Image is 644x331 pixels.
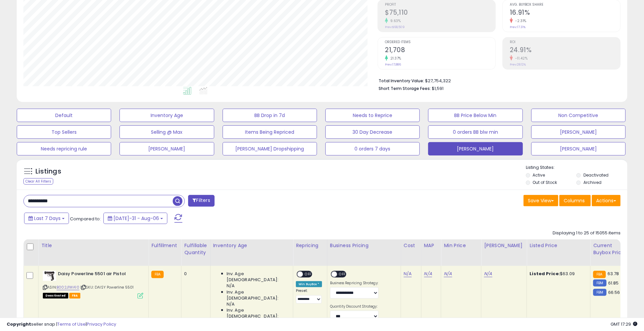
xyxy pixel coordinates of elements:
[432,85,444,92] span: $1,591
[303,271,314,277] span: OFF
[592,195,621,206] button: Actions
[385,3,495,7] span: Profit
[530,242,587,249] div: Listed Price
[227,271,288,283] span: Inv. Age [DEMOGRAPHIC_DATA]:
[184,271,205,277] div: 0
[330,304,379,309] label: Quantity Discount Strategy:
[388,18,401,23] small: 9.63%
[510,40,620,44] span: ROI
[23,178,53,185] div: Clear All Filters
[227,289,288,301] span: Inv. Age [DEMOGRAPHIC_DATA]:
[223,125,317,139] button: Items Being Repriced
[70,216,101,222] span: Compared to:
[526,164,627,171] p: Listing States:
[533,180,557,185] label: Out of Stock
[553,230,621,236] div: Displaying 1 to 25 of 15055 items
[35,167,61,176] h5: Listings
[484,270,492,277] a: N/A
[559,195,591,206] button: Columns
[531,142,626,155] button: [PERSON_NAME]
[510,63,526,67] small: Prev: 28.12%
[43,271,56,281] img: 41hHefnV05L._SL40_.jpg
[385,46,495,55] h2: 21,708
[17,142,111,155] button: Needs repricing rule
[608,289,620,296] span: 66.56
[510,3,620,7] span: Avg. Buybox Share
[510,9,620,18] h2: 16.91%
[41,242,146,249] div: Title
[58,271,139,279] b: Daisy Powerline 5501 air Pistol
[223,109,317,122] button: BB Drop in 7d
[424,270,432,277] a: N/A
[385,40,495,44] span: Ordered Items
[24,213,69,224] button: Last 7 Days
[428,125,522,139] button: 0 orders BB blw min
[611,321,637,327] span: 2025-08-14 17:29 GMT
[296,281,322,287] div: Win BuyBox *
[69,293,81,299] span: FBA
[444,242,478,249] div: Min Price
[296,289,322,304] div: Preset:
[87,321,116,327] a: Privacy Policy
[17,109,111,122] button: Default
[513,18,527,23] small: -2.31%
[213,242,290,249] div: Inventory Age
[524,195,558,206] button: Save View
[564,197,585,204] span: Columns
[227,307,288,319] span: Inv. Age [DEMOGRAPHIC_DATA]:
[296,242,324,249] div: Repricing
[330,242,398,249] div: Business Pricing
[531,109,626,122] button: Non Competitive
[388,56,401,61] small: 21.37%
[513,56,528,61] small: -11.42%
[510,46,620,55] h2: 24.91%
[151,242,178,249] div: Fulfillment
[325,142,420,155] button: 0 orders 7 days
[385,25,405,29] small: Prev: $68,509
[531,125,626,139] button: [PERSON_NAME]
[428,142,522,155] button: [PERSON_NAME]
[119,142,214,155] button: [PERSON_NAME]
[34,215,61,222] span: Last 7 Days
[113,215,159,222] span: [DATE]-31 - Aug-06
[404,242,418,249] div: Cost
[330,281,379,286] label: Business Repricing Strategy:
[17,125,111,139] button: Top Sellers
[7,321,116,328] div: seller snap | |
[325,109,420,122] button: Needs to Reprice
[593,242,628,256] div: Current Buybox Price
[188,195,214,207] button: Filters
[379,86,431,91] b: Short Term Storage Fees:
[530,271,585,277] div: $63.09
[184,242,207,256] div: Fulfillable Quantity
[583,172,609,178] label: Deactivated
[151,271,164,278] small: FBA
[227,283,235,289] span: N/A
[119,125,214,139] button: Selling @ Max
[80,285,134,290] span: | SKU: DAISY Powerline 5501
[608,270,619,277] span: 63.78
[385,9,495,18] h2: $75,110
[379,76,616,84] li: $27,754,322
[428,109,522,122] button: BB Price Below Min
[7,321,31,327] strong: Copyright
[43,293,68,299] span: All listings that are unavailable for purchase on Amazon for any reason other than out-of-stock
[444,270,452,277] a: N/A
[337,271,348,277] span: OFF
[593,280,606,287] small: FBM
[424,242,438,249] div: MAP
[223,142,317,155] button: [PERSON_NAME] Dropshipping
[103,213,167,224] button: [DATE]-31 - Aug-06
[379,78,424,84] b: Total Inventory Value:
[583,180,601,185] label: Archived
[227,301,235,307] span: N/A
[593,289,606,296] small: FBM
[385,63,401,67] small: Prev: 17,886
[57,285,79,290] a: B002J1WA10
[43,271,143,298] div: ASIN:
[510,25,526,29] small: Prev: 17.31%
[404,270,412,277] a: N/A
[608,280,619,286] span: 61.85
[530,270,560,277] b: Listed Price:
[533,172,545,178] label: Active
